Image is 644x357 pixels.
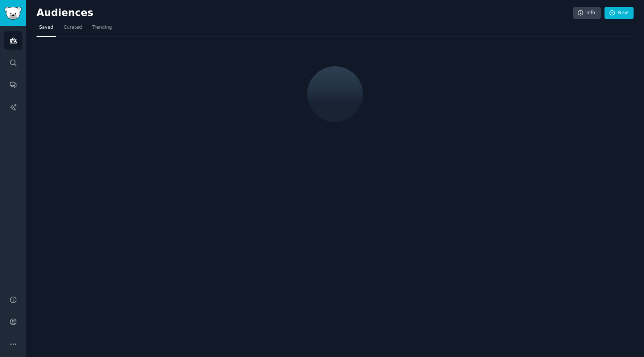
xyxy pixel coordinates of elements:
[37,7,573,19] h2: Audiences
[573,7,601,19] a: Info
[4,7,22,20] img: GummySearch logo
[604,7,634,19] a: New
[39,24,53,31] span: Saved
[37,22,56,37] a: Saved
[90,22,114,37] a: Trending
[92,24,112,31] span: Trending
[64,24,82,31] span: Curated
[61,22,85,37] a: Curated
